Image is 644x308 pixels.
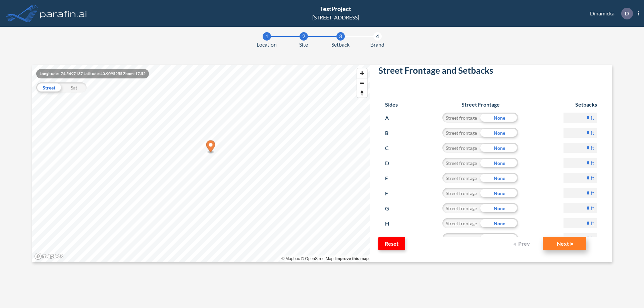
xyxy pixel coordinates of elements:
[442,218,480,228] div: Street frontage
[591,144,594,151] label: ft
[591,175,594,181] label: ft
[336,32,345,41] div: 3
[281,256,300,261] a: Mapbox
[263,32,271,41] div: 1
[442,113,480,123] div: Street frontage
[320,5,351,12] span: TestProject
[563,101,597,108] h6: Setbacks
[34,252,64,260] a: Mapbox homepage
[300,32,308,41] div: 2
[385,188,397,199] p: F
[591,129,594,136] label: ft
[385,143,397,153] p: C
[385,203,397,214] p: G
[480,188,518,198] div: None
[257,41,277,49] span: Location
[480,143,518,153] div: None
[543,237,586,250] button: Next
[385,101,398,108] h6: Sides
[591,114,594,121] label: ft
[480,173,518,183] div: None
[591,235,594,242] label: ft
[385,128,397,138] p: B
[442,233,480,243] div: Street frontage
[442,203,480,213] div: Street frontage
[370,41,384,49] span: Brand
[509,237,536,250] button: Prev
[335,256,369,261] a: Improve this map
[442,188,480,198] div: Street frontage
[378,237,405,250] button: Reset
[385,158,397,169] p: D
[36,69,149,78] div: Longitude: -74.5497137 Latitude: 40.9095255 Zoom: 17.52
[357,78,367,88] button: Zoom out
[480,113,518,123] div: None
[442,158,480,168] div: Street frontage
[312,13,359,21] div: [STREET_ADDRESS]
[436,101,525,108] h6: Street Frontage
[591,220,594,227] label: ft
[385,173,397,184] p: E
[299,41,308,49] span: Site
[442,173,480,183] div: Street frontage
[357,88,367,98] button: Reset bearing to north
[39,7,88,20] img: logo
[61,82,87,93] div: Sat
[385,218,397,229] p: H
[357,88,367,98] span: Reset bearing to north
[301,256,333,261] a: OpenStreetMap
[480,158,518,168] div: None
[373,32,382,41] div: 4
[36,82,61,93] div: Street
[378,65,604,78] h2: Street Frontage and Setbacks
[385,113,397,123] p: A
[480,203,518,213] div: None
[357,68,367,78] button: Zoom in
[591,190,594,196] label: ft
[480,218,518,228] div: None
[591,160,594,166] label: ft
[480,233,518,243] div: None
[32,65,370,262] canvas: Map
[385,233,397,244] p: I
[480,128,518,138] div: None
[442,128,480,138] div: Street frontage
[591,205,594,211] label: ft
[580,8,639,19] div: Dinamicka
[331,41,350,49] span: Setback
[625,10,629,16] p: D
[206,140,215,154] div: Map marker
[442,143,480,153] div: Street frontage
